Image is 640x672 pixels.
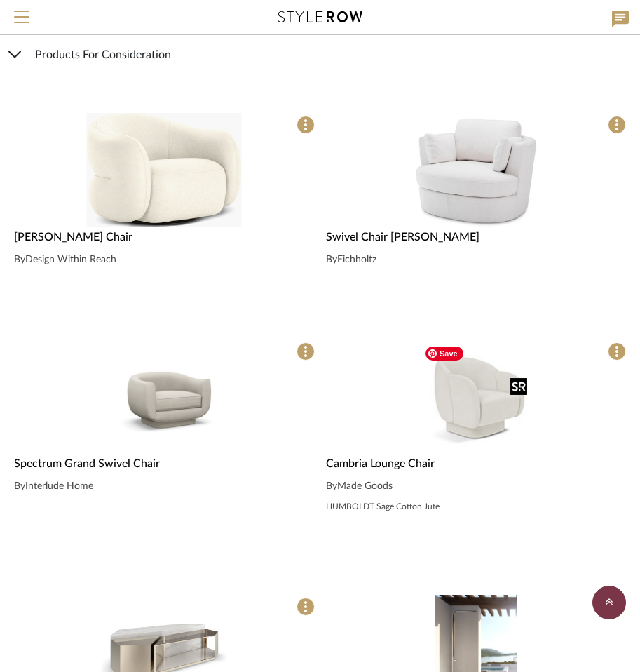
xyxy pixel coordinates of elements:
div: 0 [11,113,318,227]
span: Design Within Reach [25,255,116,264]
span: Spectrum Grand Swivel Chair [14,458,160,469]
img: Soffi Swivel Chair [87,113,242,227]
div: 0 [323,340,629,454]
span: Save [425,347,463,361]
span: [PERSON_NAME] Chair [14,231,132,243]
span: By [326,255,337,264]
span: Products For Consideration [35,46,171,63]
span: Swivel Chair [PERSON_NAME] [326,231,479,243]
span: Interlude Home [25,481,93,491]
img: Swivel Chair Clarissa [408,113,543,227]
span: Eichholtz [337,255,376,264]
span: Cambria Lounge Chair [326,458,435,469]
div: HUMBOLDT Sage Cotton Jute [326,501,627,523]
span: By [14,481,25,491]
img: Spectrum Grand Swivel Chair [107,340,222,454]
span: Made Goods [337,481,393,491]
img: Cambria Lounge Chair [418,340,533,454]
span: By [326,481,337,491]
span: By [14,255,25,264]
